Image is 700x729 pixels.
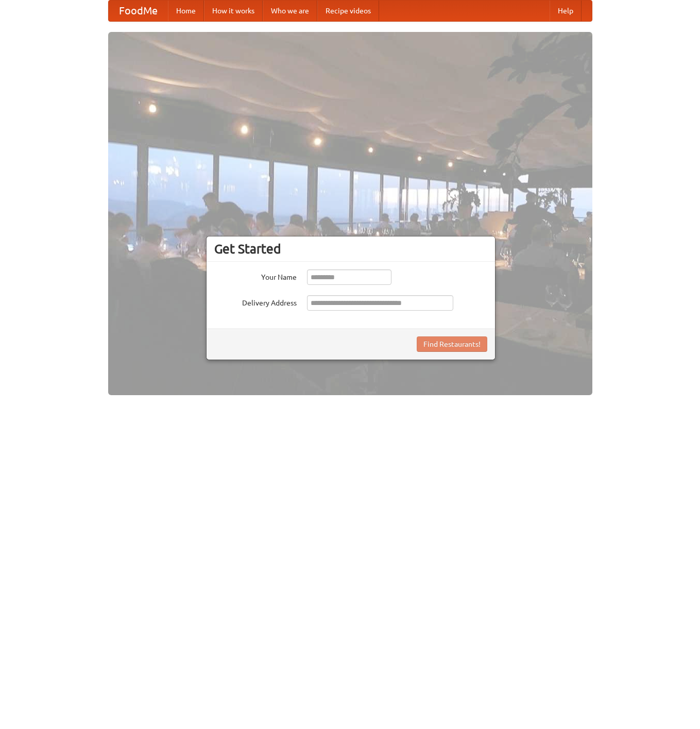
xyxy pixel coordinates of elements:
[214,295,297,308] label: Delivery Address
[550,1,582,21] a: Help
[214,241,487,257] h3: Get Started
[204,1,263,21] a: How it works
[168,1,204,21] a: Home
[263,1,317,21] a: Who we are
[417,336,487,352] button: Find Restaurants!
[214,269,297,282] label: Your Name
[109,1,168,21] a: FoodMe
[317,1,379,21] a: Recipe videos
